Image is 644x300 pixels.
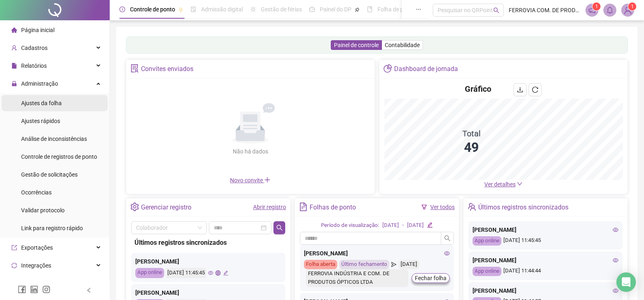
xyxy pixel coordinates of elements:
[261,6,302,13] span: Gestão de férias
[613,227,618,233] span: eye
[30,285,38,294] span: linkedin
[385,42,420,48] span: Contabilidade
[213,147,288,156] div: Não há dados
[588,6,596,14] span: notification
[178,7,183,12] span: pushpin
[465,83,491,95] h4: Gráfico
[517,86,523,93] span: download
[21,189,52,196] span: Ocorrências
[321,221,379,230] div: Período de visualização:
[367,6,373,12] span: book
[21,100,62,106] span: Ajustes da folha
[230,177,271,183] span: Novo convite
[21,80,58,87] span: Administração
[532,86,538,93] span: reload
[473,225,618,234] div: [PERSON_NAME]
[444,250,450,256] span: eye
[473,267,501,276] div: App online
[21,280,54,287] span: Acesso à API
[415,274,447,283] span: Fechar folha
[606,6,614,14] span: bell
[11,81,17,86] span: lock
[595,4,598,9] span: 1
[310,201,356,214] div: Folhas de ponto
[250,6,256,12] span: sun
[191,6,196,12] span: file-done
[394,62,458,76] div: Dashboard de jornada
[320,6,351,13] span: Painel do DP
[21,225,83,231] span: Link para registro rápido
[86,287,92,293] span: left
[223,270,228,276] span: edit
[11,263,17,268] span: sync
[208,270,213,276] span: eye
[42,285,50,294] span: instagram
[21,118,60,124] span: Ajustes rápidos
[468,203,476,211] span: team
[135,257,281,266] div: [PERSON_NAME]
[130,6,175,13] span: Controle de ponto
[473,256,618,265] div: [PERSON_NAME]
[130,64,139,73] span: solution
[264,177,271,183] span: plus
[334,42,379,48] span: Painel de controle
[391,260,397,269] span: send
[416,6,421,12] span: ellipsis
[592,2,601,11] sup: 1
[402,221,404,230] div: -
[444,235,451,242] span: search
[473,286,618,295] div: [PERSON_NAME]
[382,221,399,230] div: [DATE]
[517,181,523,187] span: down
[616,272,636,292] div: Open Intercom Messenger
[201,6,243,13] span: Admissão digital
[407,221,424,230] div: [DATE]
[21,27,54,33] span: Página inicial
[473,236,501,246] div: App online
[299,203,308,211] span: file-text
[135,268,164,278] div: App online
[473,267,618,276] div: [DATE] 11:44:44
[631,4,634,9] span: 1
[613,288,618,294] span: eye
[427,222,432,227] span: edit
[21,136,87,142] span: Análise de inconsistências
[134,237,282,248] div: Últimos registros sincronizados
[478,201,568,214] div: Últimos registros sincronizados
[21,262,51,269] span: Integrações
[309,6,315,12] span: dashboard
[135,288,281,297] div: [PERSON_NAME]
[21,244,53,251] span: Exportações
[509,6,581,15] span: FERROVIA COM. DE PRODUTOS ÓPTICOS LTDA
[11,45,17,51] span: user-add
[304,260,337,269] div: Folha aberta
[484,181,516,188] span: Ver detalhes
[21,153,97,160] span: Controle de registros de ponto
[11,245,17,250] span: export
[306,269,408,287] div: FERROVIA INDÚSTRIA E COM. DE PRODUTOS ÓPTICOS LTDA
[119,6,125,12] span: clock-circle
[11,63,17,69] span: file
[21,45,48,51] span: Cadastros
[473,236,618,246] div: [DATE] 11:45:45
[141,62,193,76] div: Convites enviados
[253,204,286,210] a: Abrir registro
[21,63,47,69] span: Relatórios
[628,2,636,11] sup: Atualize o seu contato no menu Meus Dados
[11,27,17,33] span: home
[355,7,360,12] span: pushpin
[412,273,450,283] button: Fechar folha
[130,203,139,211] span: setting
[21,207,65,214] span: Validar protocolo
[421,204,427,210] span: filter
[399,260,419,269] div: [DATE]
[384,64,392,73] span: pie-chart
[377,6,429,13] span: Folha de pagamento
[21,171,78,178] span: Gestão de solicitações
[215,270,221,276] span: global
[430,204,455,210] a: Ver todos
[339,260,389,269] div: Último fechamento
[141,201,191,214] div: Gerenciar registro
[493,7,499,13] span: search
[304,249,450,258] div: [PERSON_NAME]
